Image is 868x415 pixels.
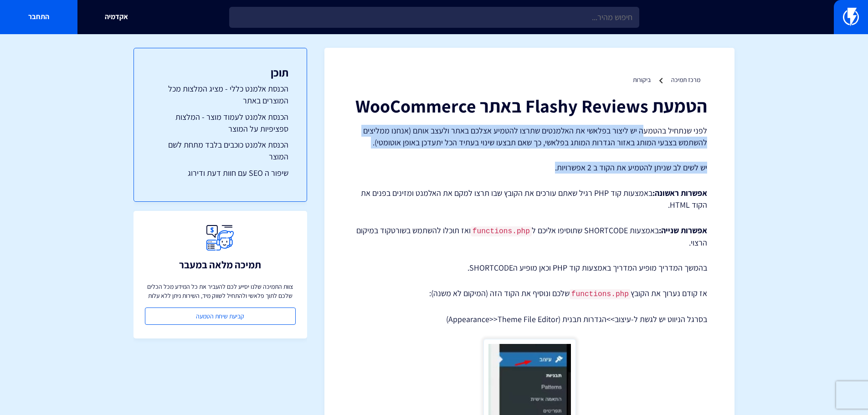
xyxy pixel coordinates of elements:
[352,96,707,116] h1: הטמעת Flashy Reviews באתר WooCommerce
[352,125,707,148] p: לפני שנתחיל בהטמעה יש ליצור בפלאשי את האלמנטים שתרצו להטמיע אצלכם באתר ולעצב אותם (אנחנו ממליצים ...
[671,76,700,84] a: מרכז תמיכה
[471,226,532,236] code: functions.php
[229,7,639,28] input: חיפוש מהיר...
[152,83,288,106] a: הכנסת אלמנט כללי - מציג המלצות מכל המוצרים באתר
[659,225,707,236] strong: אפשרות שנייה:
[152,67,288,78] h3: תוכן
[152,167,288,179] a: שיפור ה SEO עם חוות דעת ודירוג
[152,111,288,134] a: הכנסת אלמנט לעמוד מוצר - המלצות ספציפיות על המוצר
[570,289,631,299] code: functions.php
[352,313,707,325] p: בסרגל הניווט יש לגשת ל-עיצוב>>הגדרות תבנית (Appearance>>Theme File Editor)
[152,139,288,162] a: הכנסת אלמנט כוכבים בלבד מתחת לשם המוצר
[145,282,296,300] p: צוות התמיכה שלנו יסייע לכם להעביר את כל המידע מכל הכלים שלכם לתוך פלאשי ולהתחיל לשווק מיד, השירות...
[179,259,261,270] h3: תמיכה מלאה במעבר
[145,307,296,325] a: קביעת שיחת הטמעה
[633,76,651,84] a: ביקורות
[652,188,707,198] strong: אפשרות ראשונה:
[352,225,707,249] p: באמצעות SHORTCODE שתוסיפו אליכם ל ואז תוכלו להשתמש בשורטקוד במיקום הרצוי.
[352,162,707,174] p: יש לשים לב שניתן להטמיע את הקוד ב 2 אפשרויות.
[352,287,707,300] p: אז קודם נערוך את הקובץ שלכם ונוסיף את הקוד הזה (המיקום לא משנה):
[352,262,707,274] p: בהמשך המדריך מופיע המדריך באמצעות קוד PHP וכאן מופיע הSHORTCODE.
[352,187,707,210] p: באמצעות קוד PHP רגיל שאתם עורכים את הקובץ שבו תרצו למקם את האלמנט ומזינים בפנים את הקוד HTML.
